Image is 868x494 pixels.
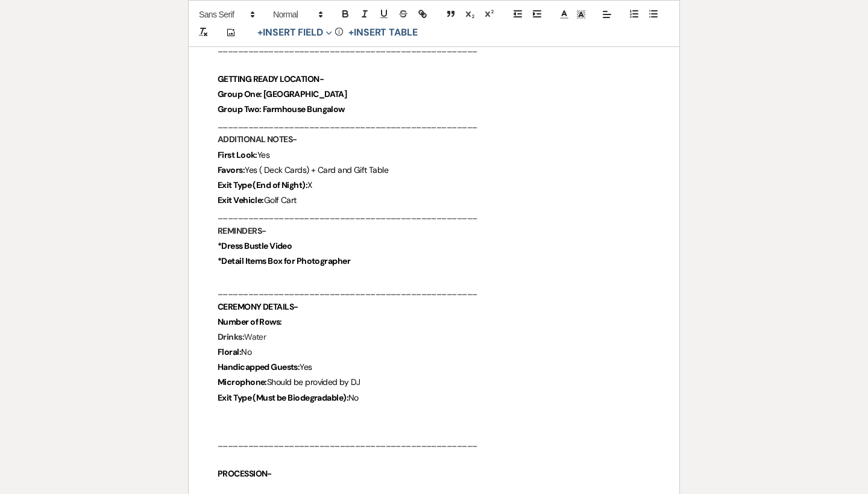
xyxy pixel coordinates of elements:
[218,208,650,223] p: ___________________________________________________
[218,180,307,190] strong: Exit Type (End of Night):
[218,377,267,387] strong: Microphone:
[245,164,388,175] span: Yes ( Deck Cards) + Card and Gift Table
[218,41,650,56] p: ___________________________________________________
[218,89,347,99] strong: Group One: [GEOGRAPHIC_DATA]
[257,149,269,160] span: Yes
[218,149,257,160] strong: First Look:
[218,316,282,327] strong: Number of Rows:
[307,180,312,190] span: X
[556,7,573,22] span: Text Color
[599,7,615,22] span: Alignment
[344,25,422,40] button: +Insert Table
[218,436,650,451] p: ___________________________________________________
[218,73,324,84] strong: GETTING READY LOCATION-
[348,392,359,403] span: No
[218,195,264,205] strong: Exit Vehicle:
[218,225,266,236] strong: REMINDERS-
[218,117,650,132] p: ___________________________________________________
[218,346,241,357] strong: Floral:
[218,361,300,372] strong: Handicapped Guests:
[348,28,354,37] span: +
[264,195,297,205] span: Golf Cart
[218,330,650,345] p: Water
[218,134,297,145] strong: ADDITIONAL NOTES-
[267,377,360,387] span: Should be provided by DJ
[218,331,244,342] strong: Drinks:
[218,104,345,114] strong: Group Two: Farmhouse Bungalow
[218,240,292,251] strong: *Dress Bustle Video
[218,392,348,403] strong: Exit Type (Must be Biodegradable):
[218,284,650,299] p: ___________________________________________________
[257,28,263,37] span: +
[253,25,336,40] button: Insert Field
[241,346,251,357] span: No
[268,7,327,22] span: Header Formats
[218,255,350,266] strong: *Detail Items Box for Photographer
[218,301,298,312] strong: CEREMONY DETAILS-
[218,468,272,479] strong: PROCESSION-
[573,7,590,22] span: Text Background Color
[300,361,312,372] span: Yes
[218,164,245,175] strong: Favors:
